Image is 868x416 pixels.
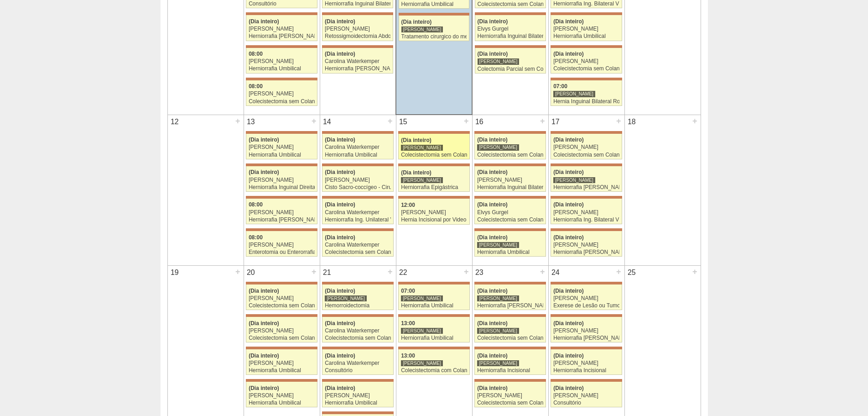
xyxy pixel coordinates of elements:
span: (Dia inteiro) [325,288,355,294]
div: Herniorrafia Umbilical [249,400,315,406]
div: Exerese de Lesão ou Tumor de Pele [553,303,619,309]
div: Key: Maria Braido [474,131,546,134]
div: Colecistectomia sem Colangiografia VL [477,400,543,406]
span: 08:00 [249,51,263,57]
span: 08:00 [249,83,263,90]
div: [PERSON_NAME] [401,26,443,33]
div: + [615,115,623,127]
a: 12:00 [PERSON_NAME] Hernia Incisional por Video [398,199,469,224]
div: [PERSON_NAME] [477,177,543,183]
div: Herniorrafia Epigástrica [401,184,467,190]
div: Key: Maria Braido [246,282,317,284]
div: Key: Maria Braido [246,163,317,166]
div: Herniorrafia Ing. Bilateral VL [553,217,619,223]
a: (Dia inteiro) [PERSON_NAME] Herniorrafia Incisional [474,349,546,375]
span: 08:00 [249,234,263,241]
span: (Dia inteiro) [249,353,279,359]
div: [PERSON_NAME] [249,210,315,216]
span: (Dia inteiro) [477,288,508,294]
div: [PERSON_NAME] [553,90,595,97]
a: (Dia inteiro) [PERSON_NAME] Herniorrafia Incisional [551,349,622,375]
div: [PERSON_NAME] [401,144,443,151]
div: Key: Maria Braido [474,379,546,382]
span: (Dia inteiro) [553,201,584,208]
span: (Dia inteiro) [325,353,355,359]
div: Retossigmoidectomia Abdominal [325,33,390,39]
span: (Dia inteiro) [553,51,584,57]
span: (Dia inteiro) [325,201,355,208]
div: Herniorrafia [PERSON_NAME] [553,335,619,341]
div: [PERSON_NAME] [477,144,519,151]
div: [PERSON_NAME] [553,393,619,399]
div: 19 [168,266,182,279]
span: (Dia inteiro) [553,234,584,241]
div: Colecistectomia sem Colangiografia VL [478,1,543,7]
div: Key: Maria Braido [246,45,317,48]
div: Carolina Waterkemper [325,328,391,334]
div: [PERSON_NAME] [477,393,543,399]
div: Tratamento cirurgico do megaesofago por video [401,34,467,40]
a: (Dia inteiro) [PERSON_NAME] Herniorrafia Inguinal Direita [246,166,317,192]
a: (Dia inteiro) [PERSON_NAME] Herniorrafia Ing. Bilateral VL [551,199,622,224]
span: (Dia inteiro) [325,18,355,25]
a: 13:00 [PERSON_NAME] Colecistectomia com Colangiografia VL [398,349,469,375]
div: Key: Maria Braido [551,282,622,284]
span: (Dia inteiro) [553,288,584,294]
div: [PERSON_NAME] [553,58,619,64]
span: (Dia inteiro) [325,385,355,391]
div: Key: Maria Braido [322,12,393,15]
div: Key: Maria Braido [322,411,393,414]
a: (Dia inteiro) Carolina Waterkemper Consultório [322,349,393,375]
div: + [691,115,699,127]
a: (Dia inteiro) [PERSON_NAME] Tratamento cirurgico do megaesofago por video [399,16,469,41]
span: (Dia inteiro) [325,51,355,57]
div: + [691,266,699,278]
div: Colecistectomia sem Colangiografia [249,335,315,341]
div: Herniorrafia Ing. Unilateral VL [325,217,391,223]
div: Herniorrafia [PERSON_NAME] [249,217,315,223]
div: Key: Maria Braido [551,131,622,134]
a: 08:00 [PERSON_NAME] Colecistectomia sem Colangiografia VL [246,80,317,106]
div: Colecistectomia sem Colangiografia [477,335,543,341]
div: Key: Maria Braido [551,379,622,382]
span: (Dia inteiro) [249,137,279,143]
a: (Dia inteiro) Carolina Waterkemper Herniorrafia Umbilical [322,134,393,159]
span: (Dia inteiro) [553,385,584,391]
div: [PERSON_NAME] [401,360,443,367]
span: (Dia inteiro) [477,137,508,143]
div: [PERSON_NAME] [325,295,367,302]
div: 20 [244,266,258,279]
div: Key: Maria Braido [322,379,393,382]
span: 12:00 [401,202,415,208]
span: (Dia inteiro) [325,169,355,175]
div: [PERSON_NAME] [249,58,315,64]
div: Key: Maria Braido [246,131,317,134]
span: 07:00 [401,288,415,294]
div: 22 [396,266,411,279]
div: Key: Maria Braido [474,314,546,317]
a: (Dia inteiro) [PERSON_NAME] Herniorrafia Umbilical [246,349,317,375]
span: (Dia inteiro) [553,137,584,143]
div: Herniorrafia Inguinal Bilateral [478,33,543,39]
span: (Dia inteiro) [325,137,355,143]
div: Herniorrafia Umbilical [249,66,315,72]
a: (Dia inteiro) [PERSON_NAME] Herniorrafia Umbilical [322,382,393,407]
div: Key: Maria Braido [246,78,317,80]
div: [PERSON_NAME] [249,295,315,301]
span: (Dia inteiro) [478,18,508,25]
div: + [234,115,242,127]
div: [PERSON_NAME] [325,393,391,399]
div: 12 [168,115,182,129]
a: 07:00 [PERSON_NAME] Hernia Inguinal Bilateral Robótica [551,80,622,106]
span: (Dia inteiro) [401,137,431,143]
a: 08:00 [PERSON_NAME] Herniorrafia [PERSON_NAME] [246,199,317,224]
div: + [386,266,394,278]
span: (Dia inteiro) [477,320,508,326]
span: (Dia inteiro) [249,288,279,294]
span: (Dia inteiro) [477,234,508,241]
a: (Dia inteiro) Carolina Waterkemper Herniorrafia [PERSON_NAME] [322,48,393,74]
div: [PERSON_NAME] [249,242,315,248]
div: Consultório [325,368,391,374]
div: Consultório [553,400,619,406]
div: Consultório [249,1,315,7]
